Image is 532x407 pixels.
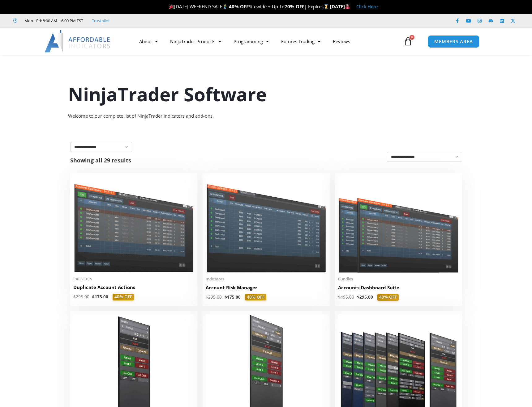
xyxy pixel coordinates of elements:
[113,294,134,300] span: 40% OFF
[357,294,359,300] span: $
[133,34,402,48] nav: Menu
[338,294,341,300] span: $
[377,294,399,301] span: 40% OFF
[338,276,459,282] span: Bundles
[92,294,108,300] bdi: 175.00
[68,81,464,107] h1: NinjaTrader Software
[206,276,327,282] span: Indicators
[225,294,241,300] bdi: 175.00
[324,4,328,9] img: ⌛
[206,284,327,294] a: Account Risk Manager
[387,152,462,162] select: Shop order
[275,34,327,48] a: Futures Trading
[338,284,459,294] a: Accounts Dashboard Suite
[245,294,266,301] span: 40% OFF
[45,30,111,52] img: LogoAI | Affordable Indicators – NinjaTrader
[338,284,459,291] h2: Accounts Dashboard Suite
[73,284,194,294] a: Duplicate Account Actions
[428,35,479,48] a: MEMBERS AREA
[73,176,194,272] img: Duplicate Account Actions
[356,3,378,10] a: Click Here
[68,112,464,120] div: Welcome to our complete list of NinjaTrader indicators and add-ons.
[206,176,327,272] img: Account Risk Manager
[206,294,222,300] bdi: 295.00
[23,17,83,24] span: Mon - Fri: 8:00 AM – 6:00 PM EST
[434,39,473,44] span: MEMBERS AREA
[227,34,275,48] a: Programming
[229,3,249,10] strong: 40% OFF
[92,17,110,24] a: Trustpilot
[73,284,194,291] h2: Duplicate Account Actions
[327,34,356,48] a: Reviews
[330,3,350,10] strong: [DATE]
[73,294,89,300] bdi: 295.00
[285,3,304,10] strong: 70% OFF
[70,157,131,163] p: Showing all 29 results
[410,35,414,40] span: 0
[73,294,76,300] span: $
[357,294,373,300] bdi: 295.00
[206,284,327,291] h2: Account Risk Manager
[394,32,422,50] a: 0
[225,294,227,300] span: $
[73,276,194,281] span: Indicators
[92,294,95,300] span: $
[345,4,350,9] img: 🏭
[206,294,208,300] span: $
[338,176,459,273] img: Accounts Dashboard Suite
[133,34,164,48] a: About
[338,294,354,300] bdi: 495.00
[164,34,227,48] a: NinjaTrader Products
[168,3,330,10] span: [DATE] WEEKEND SALE Sitewide + Up To | Expires
[223,4,227,9] img: 🏌️‍♂️
[169,4,174,9] img: 🎉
